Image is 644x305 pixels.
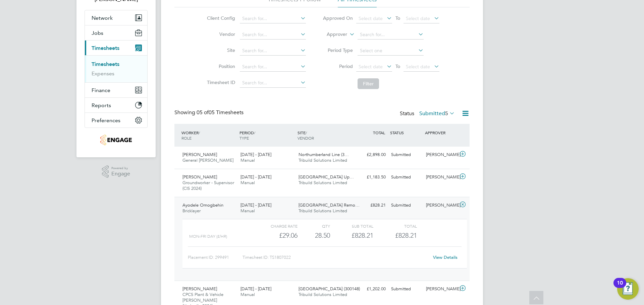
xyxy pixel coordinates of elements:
span: [GEOGRAPHIC_DATA] (300148) [299,286,360,292]
a: Expenses [92,70,114,77]
span: [GEOGRAPHIC_DATA] Remo… [299,202,360,208]
span: VENDOR [298,135,314,141]
button: Open Resource Center, 10 new notifications [617,278,639,300]
input: Search for... [240,46,306,56]
span: Tribuild Solutions Limited [299,292,347,297]
label: Timesheet ID [205,79,235,85]
span: Manual [240,292,255,297]
div: 28.50 [298,230,330,241]
label: Client Config [205,15,235,21]
div: Status [400,109,456,119]
div: [PERSON_NAME] [423,149,458,160]
div: £828.21 [330,230,373,241]
div: £2,898.00 [354,149,388,160]
div: £828.21 [354,200,388,211]
label: Vendor [205,31,235,37]
span: [DATE] - [DATE] [240,202,271,208]
span: [PERSON_NAME] [182,286,217,292]
span: £828.21 [395,231,417,239]
div: [PERSON_NAME] [423,200,458,211]
span: [DATE] - [DATE] [240,174,271,180]
span: [DATE] - [DATE] [240,286,271,292]
input: Select one [358,46,424,56]
input: Search for... [240,30,306,40]
div: Charge rate [254,222,298,230]
div: APPROVER [423,127,458,139]
a: Go to home page [85,135,148,145]
a: View Details [433,254,458,260]
span: ROLE [181,135,192,141]
div: £1,183.50 [354,172,388,183]
label: Period Type [323,47,353,53]
div: Timesheet ID: TS1807022 [243,252,429,263]
span: / [306,130,307,135]
button: Jobs [85,25,147,40]
span: TYPE [239,135,249,141]
div: SITE [296,127,354,144]
span: Select date [406,15,430,21]
span: Mon-Fri Day (£/HR) [189,234,227,239]
span: Reports [92,102,111,108]
span: [PERSON_NAME] [182,152,217,157]
span: Finance [92,87,110,93]
div: 10 [617,283,623,292]
label: Site [205,47,235,53]
label: Period [323,63,353,69]
span: Bricklayer [182,208,201,214]
button: Reports [85,98,147,112]
span: 05 of [197,109,209,116]
span: Manual [240,157,255,163]
span: [PERSON_NAME] [182,174,217,180]
div: Placement ID: 299491 [188,252,243,263]
span: Powered by [111,165,130,171]
input: Search for... [240,78,306,88]
button: Preferences [85,113,147,128]
div: Total [373,222,417,230]
span: Select date [359,64,383,70]
span: Network [92,15,113,21]
div: Submitted [388,172,423,183]
label: Approver [317,31,347,38]
span: Northumberland Line (3… [299,152,349,157]
div: Submitted [388,149,423,160]
label: Submitted [419,110,455,117]
span: Preferences [92,117,120,124]
span: / [254,130,255,135]
span: Engage [111,171,130,177]
div: Showing [174,109,245,116]
div: Submitted [388,284,423,295]
span: Manual [240,208,255,214]
div: WORKER [180,127,238,144]
span: Tribuild Solutions Limited [299,157,347,163]
div: Submitted [388,200,423,211]
span: Select date [359,15,383,21]
span: General [PERSON_NAME] [182,157,233,163]
label: Position [205,63,235,69]
div: Sub Total [330,222,373,230]
span: TOTAL [373,130,385,135]
div: £1,202.00 [354,284,388,295]
span: To [393,62,402,71]
span: / [199,130,200,135]
span: Ayodele Omogbehin [182,202,223,208]
input: Search for... [358,30,424,40]
div: £29.06 [254,230,298,241]
span: Select date [406,64,430,70]
span: Manual [240,180,255,185]
a: Powered byEngage [102,165,130,178]
input: Search for... [240,62,306,72]
span: [DATE] - [DATE] [240,152,271,157]
span: 05 Timesheets [197,109,244,116]
span: Groundworker - Supervisor (CIS 2024) [182,180,234,191]
span: 5 [445,110,448,117]
span: To [393,14,402,22]
input: Search for... [240,14,306,23]
div: QTY [298,222,330,230]
span: Timesheets [92,45,119,51]
label: Approved On [323,15,353,21]
div: PERIOD [238,127,296,144]
span: Tribuild Solutions Limited [299,208,347,214]
div: Timesheets [85,55,147,82]
span: Tribuild Solutions Limited [299,180,347,185]
span: [GEOGRAPHIC_DATA] Up… [299,174,354,180]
